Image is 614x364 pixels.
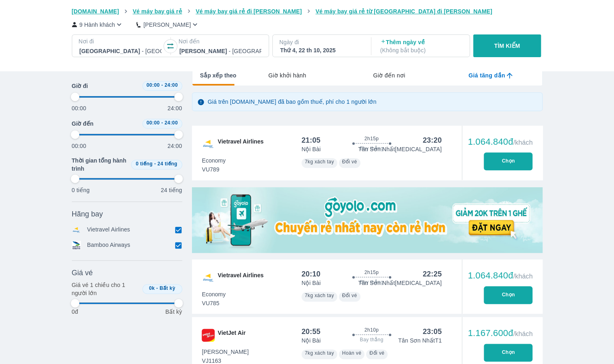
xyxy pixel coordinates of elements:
[364,327,379,333] span: 2h10p
[208,98,377,106] p: Giá trên [DOMAIN_NAME] đã bao gồm thuế, phí cho 1 người lớn
[72,82,88,90] span: Giờ đi
[146,120,160,126] span: 00:00
[422,327,442,336] div: 23:05
[164,120,178,126] span: 24:00
[468,328,533,338] div: 1.167.600đ
[72,7,543,15] nav: breadcrumb
[202,137,215,150] img: VU
[305,293,334,298] span: 7kg xách tay
[305,350,334,356] span: 7kg xách tay
[72,186,90,194] p: 0 tiếng
[136,161,153,167] span: 0 tiếng
[202,165,226,173] span: VU789
[398,336,442,345] p: Tân Sơn Nhất T1
[468,271,533,280] div: 1.064.840đ
[268,71,306,79] span: Giờ khởi hành
[72,268,93,278] span: Giá vé
[159,285,175,291] span: Bất kỳ
[202,348,249,356] span: [PERSON_NAME]
[302,145,321,153] p: Nội Bài
[302,279,321,287] p: Nội Bài
[72,156,128,173] span: Thời gian tổng hành trình
[380,38,462,54] p: Thêm ngày về
[358,145,442,153] p: Tân Sơn Nhất [MEDICAL_DATA]
[302,336,321,345] p: Nội Bài
[342,293,357,298] span: Đổi vé
[342,159,357,165] span: Đổi vé
[302,327,321,336] div: 20:55
[373,71,405,79] span: Giờ đến nơi
[143,21,191,29] p: [PERSON_NAME]
[236,67,542,84] div: lab API tabs example
[280,46,362,54] div: Thứ 4, 22 th 10, 2025
[513,139,532,146] span: /khách
[513,330,532,337] span: /khách
[279,38,363,46] p: Ngày đi
[133,8,182,15] span: Vé máy bay giá rẻ
[484,344,532,362] button: Chọn
[164,82,178,88] span: 24:00
[196,8,302,15] span: Vé máy bay giá rẻ đi [PERSON_NAME]
[364,135,379,142] span: 2h15p
[302,269,321,279] div: 20:10
[218,329,246,342] span: VietJet Air
[494,42,520,50] p: TÌM KIẾM
[146,82,160,88] span: 00:00
[468,137,533,147] div: 1.064.840đ
[179,37,262,45] p: Nơi đến
[157,161,177,167] span: 24 tiếng
[422,135,442,145] div: 23:20
[468,71,505,79] span: Giá tăng dần
[72,120,94,128] span: Giờ đến
[218,137,264,150] span: Vietravel Airlines
[72,308,78,316] p: 0đ
[72,104,86,112] p: 00:00
[79,37,162,45] p: Nơi đi
[72,142,86,150] p: 00:00
[202,156,226,165] span: Economy
[136,20,199,29] button: [PERSON_NAME]
[87,225,130,234] p: Vietravel Airlines
[168,142,182,150] p: 24:00
[342,350,362,356] span: Hoàn vé
[165,308,182,316] p: Bất kỳ
[202,290,226,298] span: Economy
[156,285,158,291] span: -
[72,281,139,297] p: Giá vé 1 chiều cho 1 người lớn
[161,82,163,88] span: -
[484,152,532,170] button: Chọn
[149,285,155,291] span: 0k
[513,273,532,280] span: /khách
[473,34,541,57] button: TÌM KIẾM
[80,21,115,29] p: 9 Hành khách
[369,350,384,356] span: Đổi vé
[202,271,215,284] img: VU
[484,286,532,304] button: Chọn
[87,241,130,250] p: Bamboo Airways
[422,269,442,279] div: 22:25
[168,104,182,112] p: 24:00
[161,186,182,194] p: 24 tiếng
[202,299,226,307] span: VU785
[202,329,215,342] img: VJ
[200,71,237,79] span: Sắp xếp theo
[364,269,379,276] span: 2h15p
[192,187,543,253] img: media-0
[315,8,492,15] span: Vé máy bay giá rẻ từ [GEOGRAPHIC_DATA] đi [PERSON_NAME]
[358,279,442,287] p: Tân Sơn Nhất [MEDICAL_DATA]
[380,46,462,54] p: ( Không bắt buộc )
[305,159,334,165] span: 7kg xách tay
[161,120,163,126] span: -
[72,8,119,15] span: [DOMAIN_NAME]
[72,20,124,29] button: 9 Hành khách
[72,209,103,219] span: Hãng bay
[218,271,264,284] span: Vietravel Airlines
[302,135,321,145] div: 21:05
[154,161,156,167] span: -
